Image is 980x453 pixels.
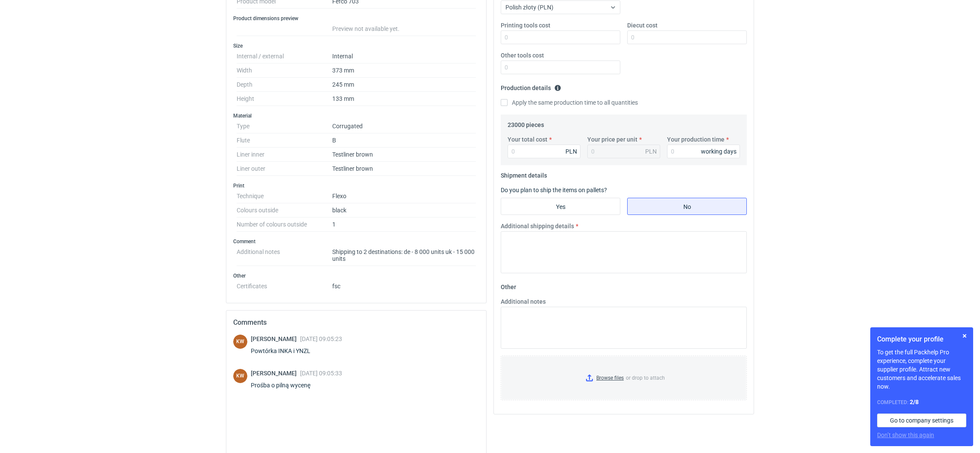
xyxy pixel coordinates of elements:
h2: Comments [233,317,479,328]
dd: Corrugated [332,119,476,133]
h3: Product dimensions preview [233,15,479,22]
dt: Colours outside [237,203,332,217]
span: [PERSON_NAME] [251,370,300,377]
div: Klaudia Wiśniewska [233,335,247,349]
dt: Internal / external [237,49,332,63]
div: Completed: [877,398,966,407]
dd: Flexo [332,189,476,203]
dd: 373 mm [332,63,476,78]
input: 0 [667,145,740,158]
label: or drop to attach [501,356,746,400]
label: Apply the same production time to all quantities [501,98,638,107]
label: Other tools cost [501,51,544,60]
figcaption: KW [233,369,247,383]
dd: 1 [332,217,476,232]
label: Additional notes [501,297,546,306]
span: [PERSON_NAME] [251,335,300,342]
a: Go to company settings [877,414,966,427]
h3: Size [233,42,479,49]
h1: Complete your profile [877,334,966,344]
dt: Liner outer [237,162,332,176]
dd: Testliner brown [332,148,476,162]
legend: 23000 pieces [508,118,544,128]
label: Diecut cost [627,21,658,30]
dd: black [332,203,476,217]
div: PLN [645,147,657,156]
dt: Additional notes [237,245,332,266]
span: Preview not available yet. [332,25,400,32]
legend: Other [501,280,516,290]
label: Do you plan to ship the items on pallets? [501,187,607,193]
div: Prośba o pilną wycenę [251,381,342,390]
label: Your production time [667,135,724,144]
dt: Number of colours outside [237,217,332,232]
label: Your price per unit [587,135,637,144]
dt: Type [237,119,332,133]
dt: Depth [237,78,332,92]
input: 0 [501,30,620,44]
span: [DATE] 09:05:23 [300,335,342,342]
h3: Material [233,112,479,119]
div: Powtórka INKA i YNZL [251,347,342,355]
dd: Testliner brown [332,162,476,176]
input: 0 [501,60,620,74]
dt: Flute [237,133,332,148]
strong: 2 / 8 [910,399,919,405]
h3: Comment [233,238,479,245]
dt: Height [237,92,332,106]
dt: Liner inner [237,148,332,162]
button: Skip for now [959,331,970,341]
dd: 245 mm [332,78,476,92]
legend: Shipment details [501,169,547,179]
span: Polish złoty (PLN) [505,4,553,11]
h3: Other [233,272,479,279]
input: 0 [508,145,580,158]
label: Additional shipping details [501,222,574,230]
dd: Internal [332,49,476,63]
dt: Technique [237,189,332,203]
button: Don’t show this again [877,431,934,439]
h3: Print [233,182,479,189]
dd: B [332,133,476,148]
label: No [627,198,747,215]
label: Your total cost [508,135,547,144]
dt: Certificates [237,279,332,290]
span: [DATE] 09:05:33 [300,370,342,377]
input: 0 [627,30,747,44]
figcaption: KW [233,335,247,349]
p: To get the full Packhelp Pro experience, complete your supplier profile. Attract new customers an... [877,348,966,391]
div: Klaudia Wiśniewska [233,369,247,383]
dd: Shipping to 2 destinations: de - 8 000 units uk - 15 000 units [332,245,476,266]
dd: 133 mm [332,92,476,106]
label: Printing tools cost [501,21,550,30]
div: working days [701,147,737,156]
div: PLN [565,147,577,156]
dt: Width [237,63,332,78]
legend: Production details [501,81,561,91]
label: Yes [501,198,620,215]
dd: fsc [332,279,476,290]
